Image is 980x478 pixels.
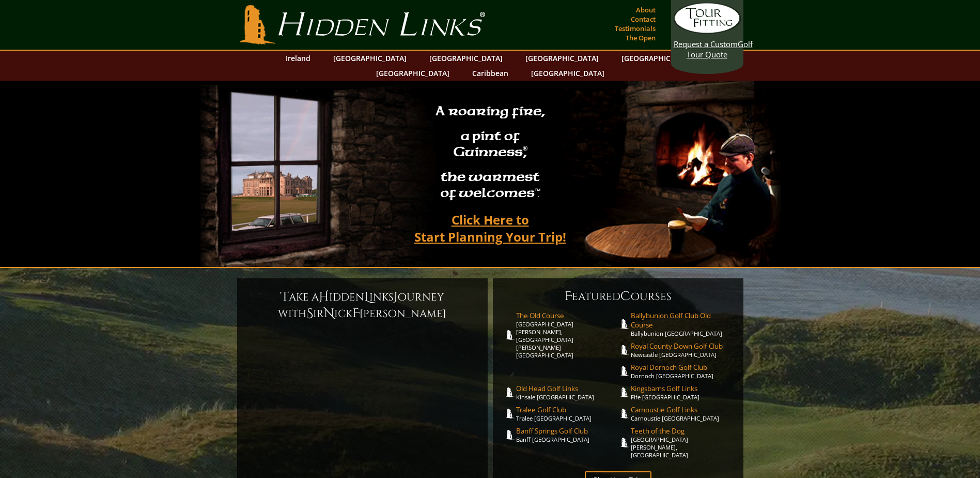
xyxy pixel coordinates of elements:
[620,288,631,305] span: C
[631,426,733,436] span: Teeth of the Dog
[633,3,658,17] a: About
[394,289,398,305] span: J
[371,66,455,81] a: [GEOGRAPHIC_DATA]
[281,51,316,66] a: Ireland
[328,51,412,66] a: [GEOGRAPHIC_DATA]
[631,405,733,422] a: Carnoustie Golf LinksCarnoustie [GEOGRAPHIC_DATA]
[623,31,658,45] a: The Open
[674,39,738,49] span: Request a Custom
[516,405,618,414] span: Tralee Golf Club
[565,288,572,305] span: F
[612,21,658,36] a: Testimonials
[281,289,289,305] span: T
[424,51,508,66] a: [GEOGRAPHIC_DATA]
[467,66,514,81] a: Caribbean
[516,311,618,359] a: The Old Course[GEOGRAPHIC_DATA][PERSON_NAME], [GEOGRAPHIC_DATA][PERSON_NAME] [GEOGRAPHIC_DATA]
[631,405,733,414] span: Carnoustie Golf Links
[520,51,604,66] a: [GEOGRAPHIC_DATA]
[516,405,618,422] a: Tralee Golf ClubTralee [GEOGRAPHIC_DATA]
[631,341,733,351] span: Royal County Down Golf Club
[631,311,733,330] span: Ballybunion Golf Club Old Course
[352,305,360,322] span: F
[516,426,618,443] a: Banff Springs Golf ClubBanff [GEOGRAPHIC_DATA]
[364,289,369,305] span: L
[631,311,733,337] a: Ballybunion Golf Club Old CourseBallybunion [GEOGRAPHIC_DATA]
[247,289,477,322] h6: ake a idden inks ourney with ir ick [PERSON_NAME]
[631,341,733,358] a: Royal County Down Golf ClubNewcastle [GEOGRAPHIC_DATA]
[503,288,733,305] h6: eatured ourses
[319,289,329,305] span: H
[628,12,658,26] a: Contact
[516,311,618,320] span: The Old Course
[324,305,334,322] span: N
[516,426,618,436] span: Banff Springs Golf Club
[429,99,552,207] h2: A roaring fire, a pint of Guinness , the warmest of welcomes™.
[616,51,700,66] a: [GEOGRAPHIC_DATA]
[631,363,733,372] span: Royal Dornoch Golf Club
[526,66,610,81] a: [GEOGRAPHIC_DATA]
[631,426,733,459] a: Teeth of the Dog[GEOGRAPHIC_DATA][PERSON_NAME], [GEOGRAPHIC_DATA]
[516,384,618,401] a: Old Head Golf LinksKinsale [GEOGRAPHIC_DATA]
[631,363,733,380] a: Royal Dornoch Golf ClubDornoch [GEOGRAPHIC_DATA]
[631,384,733,393] span: Kingsbarns Golf Links
[631,384,733,401] a: Kingsbarns Golf LinksFife [GEOGRAPHIC_DATA]
[516,384,618,393] span: Old Head Golf Links
[404,207,577,249] a: Click Here toStart Planning Your Trip!
[674,3,741,59] a: Request a CustomGolf Tour Quote
[306,305,313,322] span: S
